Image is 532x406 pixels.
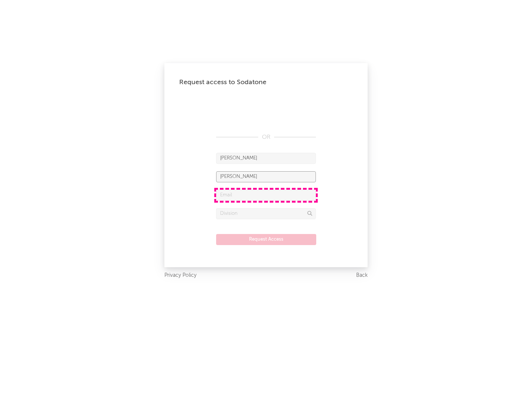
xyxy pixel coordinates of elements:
[216,234,316,245] button: Request Access
[216,133,316,142] div: OR
[216,190,316,201] input: Email
[216,171,316,182] input: Last Name
[179,78,353,87] div: Request access to Sodatone
[216,208,316,219] input: Division
[164,271,197,280] a: Privacy Policy
[356,271,368,280] a: Back
[216,153,316,164] input: First Name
